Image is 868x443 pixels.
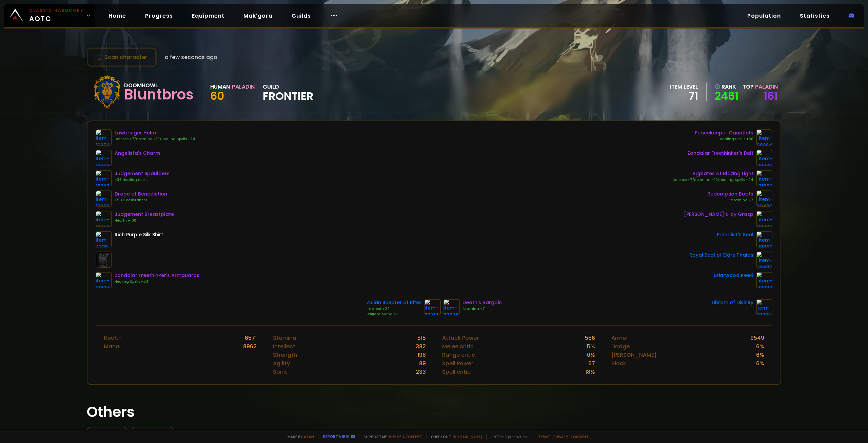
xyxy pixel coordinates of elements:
div: 67 [588,359,595,368]
div: 89 [419,359,426,368]
span: Made by [283,434,314,439]
a: [DOMAIN_NAME] [453,434,482,439]
div: Dodge [611,342,630,351]
div: Block [611,359,626,368]
div: 6571 [245,334,257,342]
div: rank [715,82,738,91]
div: +5 All Resistances [115,198,167,203]
div: Agility [273,359,290,368]
div: Attack Power [442,334,479,342]
div: 382 [416,342,426,351]
div: Top [743,82,778,91]
div: Peacekeeper Gauntlets [695,129,753,136]
img: item-19826 [756,150,772,166]
img: item-22430 [756,190,772,207]
div: 6 % [756,359,764,368]
a: 2461 [715,91,738,101]
img: item-12930 [756,272,772,288]
span: a few seconds ago [165,53,217,61]
div: 6 % [756,342,764,351]
div: 18 % [585,368,595,376]
span: v. d752d5 - production [486,434,527,439]
a: Equipment [186,9,230,23]
div: 5 % [587,342,595,351]
div: Zulian Scepter of Rites [367,299,422,306]
a: Report a bug [323,434,350,439]
div: Primalist's Seal [717,231,753,238]
div: 233 [416,368,426,376]
img: item-4335 [96,231,112,247]
img: item-22713 [425,299,441,315]
img: item-23075 [443,299,460,315]
a: Terms [538,434,551,439]
div: Healing Spells +30 [695,136,753,142]
div: 198 [417,351,426,359]
div: Strength [273,351,297,359]
span: Support me, [359,434,422,439]
img: item-16953 [96,170,112,186]
img: item-20264 [756,129,772,146]
small: Classic Hardcore [29,7,83,14]
div: Melee critic [442,342,474,351]
div: 0 % [587,351,595,359]
div: Libram of Divinity [712,299,753,306]
a: Privacy [553,434,568,439]
img: item-23201 [756,299,772,315]
a: Consent [571,434,589,439]
img: item-21690 [96,150,112,166]
span: AOTC [29,7,83,24]
div: Spirit [273,368,287,376]
a: Guilds [286,9,316,23]
div: 556 [585,334,595,342]
img: item-16854 [96,129,112,146]
img: item-22707 [756,211,772,227]
div: 515 [417,334,426,342]
div: Intellect [273,342,295,351]
div: Spell critic [442,368,471,376]
div: 9549 [750,334,764,342]
a: Classic HardcoreAOTC [4,4,95,27]
div: Judgement Spaulders [115,170,170,177]
div: Defense +7/Stamina +10/Healing Spells +24 [673,177,753,183]
div: Mana [104,342,119,351]
div: [PERSON_NAME] [611,351,657,359]
div: Stamina [273,334,296,342]
a: Buy me a coffee [389,434,422,439]
div: [PERSON_NAME]'s Icy Grasp [684,211,753,218]
a: Statistics [794,9,835,23]
div: Lawbringer Helm [115,129,195,136]
div: Judgement Breastplate [115,211,174,218]
a: Home [103,9,132,23]
div: item level [670,82,698,91]
div: Legplates of Blazing Light [673,170,753,177]
a: Mak'gora [238,9,278,23]
div: Bluntbros [124,90,194,100]
div: Healing Spells +24 [115,279,199,284]
div: Human [210,82,230,91]
div: Royal Seal of Eldre'Thalas [689,252,753,259]
div: Redemption Boots [707,190,753,198]
div: Spell Power [442,359,473,368]
img: item-19827 [96,272,112,288]
div: guild [263,82,313,101]
a: a fan [304,434,314,439]
div: 8962 [243,342,257,351]
span: Paladin [755,83,778,91]
div: Zandalar Freethinker's Belt [687,150,753,157]
img: item-21667 [756,170,772,186]
div: Health [104,334,122,342]
div: Doomhowl [124,81,194,90]
div: 6 % [756,351,764,359]
div: +33 Healing Spells [115,177,170,183]
div: Stamina +7 [462,306,502,312]
a: 161 [764,88,778,104]
div: Stamina +7 [707,198,753,203]
div: Rich Purple Silk Shirt [115,231,163,238]
div: Brilliant Mana Oil [367,312,422,317]
span: Checkout [427,434,482,439]
button: Scan character [87,48,157,67]
div: Intellect +22 [367,306,422,312]
div: Health +100 [115,218,174,223]
div: Angelista's Charm [115,150,160,157]
h1: Others [87,401,781,423]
